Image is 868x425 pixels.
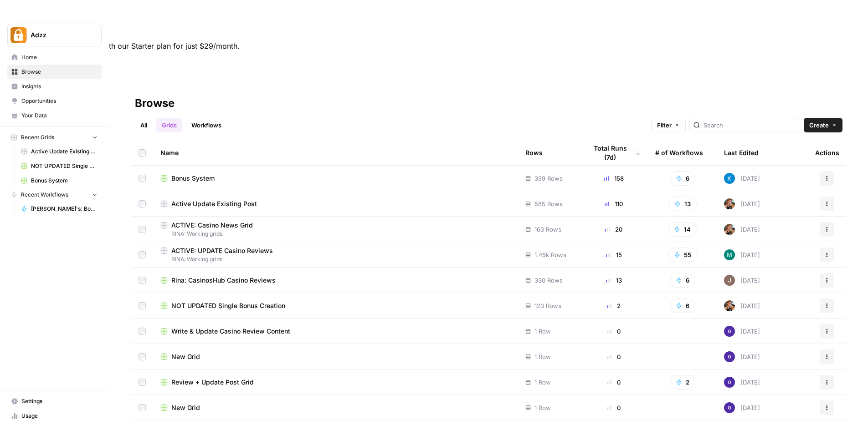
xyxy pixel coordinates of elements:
span: Active Update Existing Post [171,199,257,208]
span: New Grid [171,352,200,361]
div: 0 [587,327,641,336]
img: qk6vosqy2sb4ovvtvs3gguwethpi [724,275,735,286]
img: c47u9ku7g2b7umnumlgy64eel5a2 [724,326,735,337]
button: 6 [670,299,695,313]
span: Usage [21,412,98,420]
div: [DATE] [724,300,760,311]
div: [DATE] [724,198,760,209]
span: 1.45k Rows [534,250,566,259]
img: slv4rmlya7xgt16jt05r5wgtlzht [724,249,735,260]
span: 1 Row [534,352,551,361]
span: Recent Workflows [21,191,68,199]
div: 110 [587,199,641,208]
span: Review + Update Post Grid [171,378,254,387]
a: Write & Update Casino Review Content [160,327,511,336]
div: Rows [525,140,543,165]
img: nwfydx8388vtdjnj28izaazbsiv8 [724,300,735,311]
div: 15 [587,250,641,259]
a: New Grid [160,403,511,412]
div: 2 [587,301,641,310]
div: [DATE] [724,249,760,260]
span: Insights [21,82,98,91]
a: Workflows [186,118,227,132]
span: NOT UPDATED Single Bonus Creation [31,162,98,170]
span: NOT UPDATED Single Bonus Creation [171,301,285,310]
span: 1 Row [534,327,551,336]
a: Rina: CasinosHub Casino Reviews [160,276,511,285]
button: Create [804,118,842,132]
a: Your Data [7,108,102,123]
div: # of Workflows [655,140,703,165]
span: 330 Rows [534,276,563,285]
span: Rina: CasinosHub Casino Reviews [171,276,276,285]
a: All [135,118,153,132]
button: 14 [668,222,697,237]
div: Browse [135,96,175,111]
span: Bonus System [171,174,215,183]
span: Active Update Existing Post [31,147,98,156]
button: 6 [670,171,695,186]
span: 1 Row [534,378,551,387]
span: Your Data [21,111,98,120]
div: 0 [587,352,641,361]
a: ACTIVE: UPDATE Casino ReviewsRINA: Working grids [160,246,511,263]
div: [DATE] [724,173,760,184]
a: NOT UPDATED Single Bonus Creation [160,301,511,310]
a: Bonus System [160,174,511,183]
div: [DATE] [724,326,760,337]
div: [DATE] [724,351,760,362]
div: [DATE] [724,402,760,413]
span: RINA: Working grids [160,255,511,263]
button: Filter [651,118,686,132]
a: Grids [156,118,182,132]
a: Review + Update Post Grid [160,378,511,387]
span: 585 Rows [534,199,563,208]
div: 20 [587,225,641,234]
div: 0 [587,403,641,412]
div: 13 [587,276,641,285]
img: iwdyqet48crsyhqvxhgywfzfcsin [724,173,735,184]
a: Bonus System [17,173,102,188]
a: NOT UPDATED Single Bonus Creation [17,159,102,173]
a: Active Update Existing Post [160,199,511,208]
a: Usage [7,409,102,423]
button: 13 [668,197,697,211]
span: 123 Rows [534,301,561,310]
span: 359 Rows [534,174,563,183]
span: Write & Update Casino Review Content [171,327,290,336]
span: New Grid [171,403,200,412]
a: ACTIVE: Casino News GridRINA: Working grids [160,221,511,238]
span: [PERSON_NAME]'s: Bonuses Search [31,205,98,213]
span: Settings [21,397,98,405]
div: [DATE] [724,275,760,286]
img: c47u9ku7g2b7umnumlgy64eel5a2 [724,377,735,388]
div: 0 [587,378,641,387]
span: ACTIVE: UPDATE Casino Reviews [171,246,273,255]
a: Insights [7,79,102,94]
img: c47u9ku7g2b7umnumlgy64eel5a2 [724,402,735,413]
div: [DATE] [724,377,760,388]
input: Search [704,121,796,130]
button: Recent Workflows [7,188,102,202]
div: Last Edited [724,140,759,165]
span: 1 Row [534,403,551,412]
img: nwfydx8388vtdjnj28izaazbsiv8 [724,224,735,235]
a: Opportunities [7,94,102,108]
a: [PERSON_NAME]'s: Bonuses Search [17,202,102,216]
span: RINA: Working grids [160,230,511,238]
div: 158 [587,174,641,183]
div: Total Runs (7d) [587,140,641,165]
span: Opportunities [21,97,98,105]
span: Create [809,121,829,130]
div: Actions [815,140,839,165]
img: nwfydx8388vtdjnj28izaazbsiv8 [724,198,735,209]
button: 55 [668,248,697,262]
span: Bonus System [31,177,98,185]
div: [DATE] [724,224,760,235]
span: Filter [657,121,672,130]
button: Recent Grids [7,131,102,144]
a: Active Update Existing Post [17,144,102,159]
div: Name [160,140,511,165]
a: New Grid [160,352,511,361]
button: 2 [670,375,695,390]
